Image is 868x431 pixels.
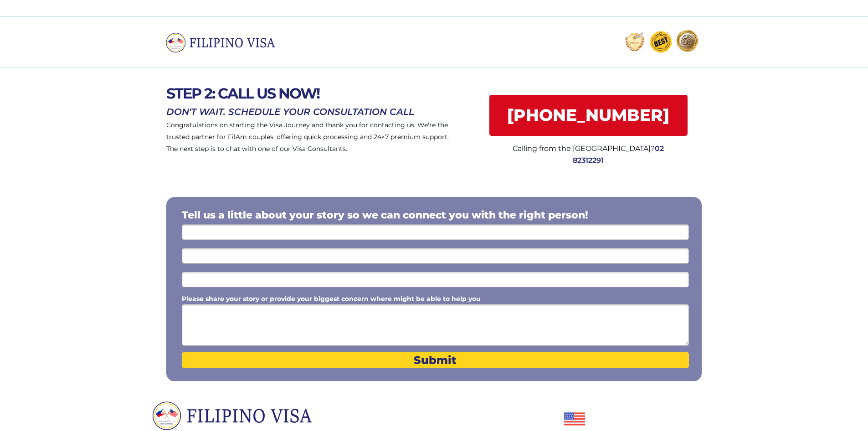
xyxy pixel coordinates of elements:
span: [PHONE_NUMBER] [489,105,688,125]
span: Please share your story or provide your biggest concern where might be able to help you [182,295,481,303]
span: DON'T WAIT. SCHEDULE YOUR CONSULTATION CALL [166,106,414,117]
span: STEP 2: CALL US NOW! [166,84,319,102]
span: Calling from the [GEOGRAPHIC_DATA]? [513,144,655,153]
span: Submit [182,353,689,367]
span: Congratulations on starting the Visa Journey and thank you for contacting us. We're the trusted p... [166,121,449,153]
a: [PHONE_NUMBER] [489,95,688,136]
span: Tell us a little about your story so we can connect you with the right person! [182,209,588,221]
button: Submit [182,352,689,368]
